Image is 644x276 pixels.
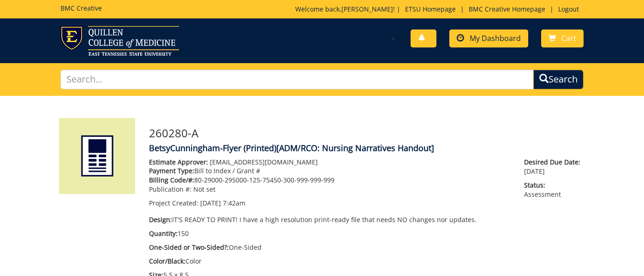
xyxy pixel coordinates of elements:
span: One-Sided or Two-Sided?: [149,243,229,252]
a: [PERSON_NAME] [341,5,393,13]
p: One-Sided [149,243,510,252]
p: [DATE] [524,158,585,176]
a: Logout [554,5,584,13]
span: Billing Code/#: [149,176,194,184]
span: Cart [561,33,576,43]
button: Search [533,70,584,89]
span: Status: [524,181,585,190]
span: My Dashboard [470,33,521,43]
p: [EMAIL_ADDRESS][DOMAIN_NAME] [149,158,510,167]
a: BMC Creative Homepage [464,5,550,13]
input: Search... [60,70,533,89]
span: Publication #: [149,185,191,194]
span: Quantity: [149,229,178,238]
p: 80-29000-295000-125-75450-300-999-999-999 [149,176,510,185]
img: Product featured image [59,118,135,194]
span: Estimate Approver: [149,158,208,166]
p: Assessment [524,181,585,199]
span: [DATE] 7:42am [200,199,245,207]
p: Welcome back, ! | | | [295,5,584,14]
a: Cart [541,29,584,47]
a: ETSU Homepage [400,5,460,13]
img: ETSU logo [60,26,179,56]
span: [ADM/RCO: Nursing Narratives Handout] [276,142,434,153]
span: Design: [149,215,172,224]
p: Bill to Index / Grant # [149,166,510,176]
span: Desired Due Date: [524,158,585,167]
p: IT'S READY TO PRINT! I have a high resolution print-ready file that needs NO changes nor updates. [149,215,510,224]
h4: BetsyCunningham-Flyer (Printed) [149,144,585,153]
p: 150 [149,229,510,238]
span: Payment Type: [149,166,194,175]
h5: BMC Creative [60,5,102,12]
a: My Dashboard [449,29,528,47]
h3: 260280-A [149,127,585,139]
span: Color/Black: [149,257,185,265]
span: Project Created: [149,199,198,207]
p: Color [149,257,510,266]
span: Not set [193,185,215,194]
